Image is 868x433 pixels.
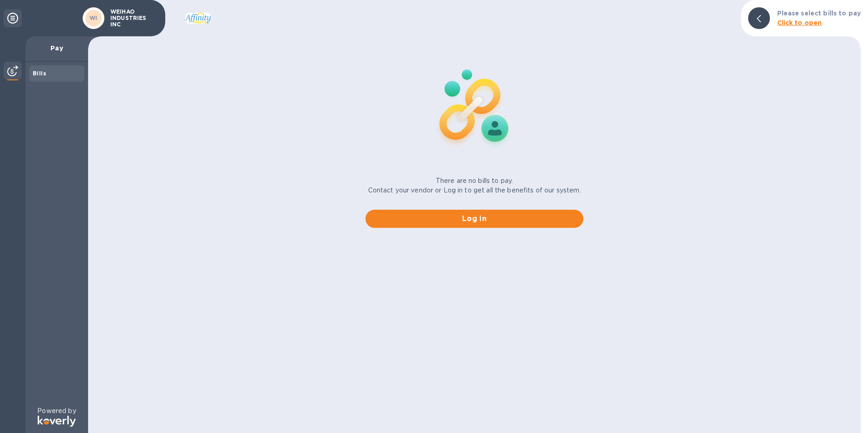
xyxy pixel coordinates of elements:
[33,44,81,53] p: Pay
[368,176,581,195] p: There are no bills to pay. Contact your vendor or Log in to get all the benefits of our system.
[89,15,98,21] b: WI
[110,9,156,28] p: WEIHAO INDUSTRIES INC
[373,213,576,224] span: Log in
[777,10,861,17] b: Please select bills to pay
[777,19,822,26] b: Click to open
[33,70,46,77] b: Bills
[38,416,76,427] img: Logo
[365,210,583,228] button: Log in
[37,406,76,416] p: Powered by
